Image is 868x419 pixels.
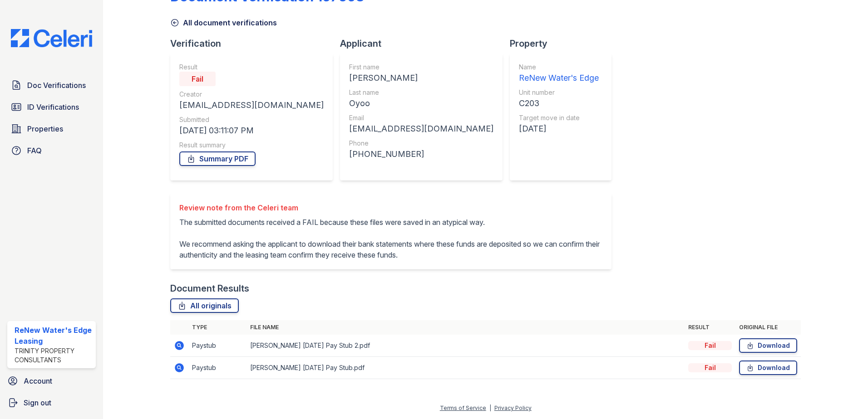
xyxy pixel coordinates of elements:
div: First name [349,63,493,72]
a: Name ReNew Water's Edge [519,63,599,84]
a: Privacy Policy [494,404,532,411]
span: Account [24,375,52,386]
a: Terms of Service [440,404,486,411]
div: [DATE] [519,122,599,135]
div: Name [519,63,599,72]
div: Oyoo [349,97,493,110]
div: Verification [170,37,340,50]
span: ID Verifications [27,102,79,112]
div: | [489,404,491,411]
a: Summary PDF [179,151,256,166]
div: Property [510,37,619,50]
img: CE_Logo_Blue-a8612792a0a2168367f1c8372b55b34899dd931a85d93a1a3d3e32e68fde9ad4.png [4,29,99,47]
td: Paystub [188,335,247,357]
div: Unit number [519,88,599,97]
th: Type [188,320,247,335]
a: Sign out [4,394,99,412]
div: Last name [349,88,493,97]
a: Properties [7,120,96,138]
th: File name [247,320,685,335]
div: Document Results [170,282,249,295]
a: Download [739,338,797,353]
div: [EMAIL_ADDRESS][DOMAIN_NAME] [349,122,493,135]
div: [PERSON_NAME] [349,72,493,84]
div: Fail [179,72,216,86]
span: Doc Verifications [27,80,86,91]
div: [DATE] 03:11:07 PM [179,124,324,137]
span: FAQ [27,145,42,156]
a: All document verifications [170,17,277,28]
div: Creator [179,90,324,99]
p: The submitted documents received a FAIL because these files were saved in an atypical way. We rec... [179,217,602,260]
div: Review note from the Celeri team [179,202,602,213]
a: Account [4,372,99,390]
div: C203 [519,97,599,110]
td: [PERSON_NAME] [DATE] Pay Stub 2.pdf [247,335,685,357]
a: Download [739,361,797,375]
a: All originals [170,298,239,313]
div: ReNew Water's Edge Leasing [15,325,92,346]
span: Properties [27,123,63,134]
div: Trinity Property Consultants [15,346,92,365]
a: ID Verifications [7,98,96,116]
a: FAQ [7,141,96,160]
a: Doc Verifications [7,76,96,94]
td: Paystub [188,357,247,379]
div: Phone [349,139,493,148]
div: Result [179,63,324,72]
div: [PHONE_NUMBER] [349,148,493,161]
div: Target move in date [519,113,599,122]
th: Result [685,320,735,335]
div: Fail [688,341,732,350]
th: Original file [735,320,801,335]
span: Sign out [24,397,51,408]
div: ReNew Water's Edge [519,72,599,84]
div: Submitted [179,115,324,124]
div: Email [349,113,493,122]
div: [EMAIL_ADDRESS][DOMAIN_NAME] [179,99,324,112]
div: Applicant [340,37,510,50]
td: [PERSON_NAME] [DATE] Pay Stub.pdf [247,357,685,379]
div: Result summary [179,141,324,150]
div: Fail [688,363,732,372]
